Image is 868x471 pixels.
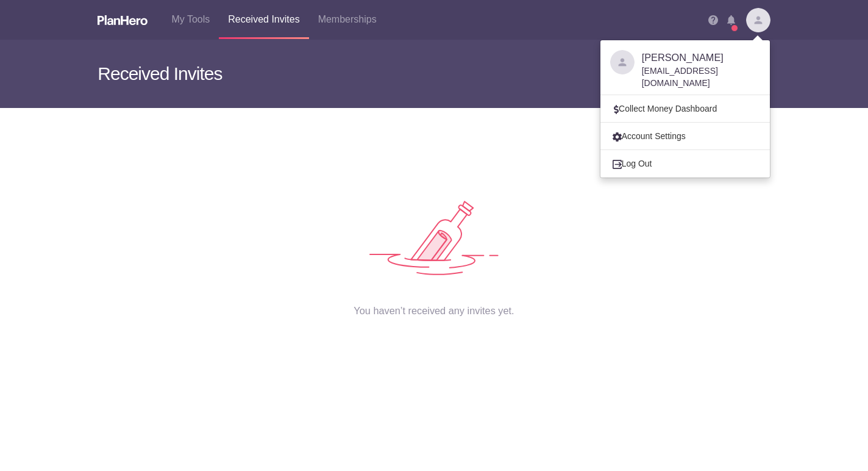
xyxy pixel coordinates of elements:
h4: You haven’t received any invites yet. [89,303,779,318]
img: Account settings [613,132,622,142]
img: Notifications [727,15,735,25]
img: Davatar [610,50,635,74]
img: Logout [613,160,622,169]
img: Davatar [746,8,770,32]
div: [EMAIL_ADDRESS][DOMAIN_NAME] [642,65,760,89]
h4: [PERSON_NAME] [642,50,760,65]
img: Received empty [369,201,499,275]
a: Account Settings [600,128,770,144]
a: Collect Money Dashboard [600,101,770,117]
img: Dollar sign [614,105,619,114]
img: Logo white planhero [98,15,148,25]
a: Log Out [600,156,770,171]
img: Help icon [708,15,718,25]
h3: Received Invites [98,40,770,108]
